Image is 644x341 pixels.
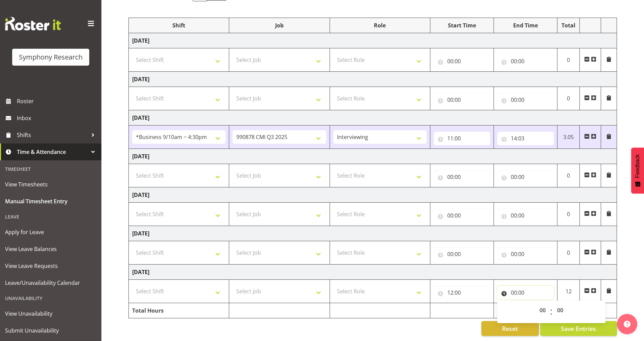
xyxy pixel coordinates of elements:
span: : [550,303,552,320]
td: 3.05 [557,126,580,149]
a: Leave/Unavailability Calendar [2,274,100,291]
span: View Timesheets [5,179,96,189]
span: Feedback [635,154,641,178]
a: Manual Timesheet Entry [2,193,100,210]
div: End Time [497,21,554,29]
div: Start Time [434,21,490,29]
span: Inbox [17,113,98,123]
td: [DATE] [129,226,617,241]
input: Click to select... [497,93,554,107]
td: [DATE] [129,72,617,87]
input: Click to select... [434,54,490,68]
div: Role [333,21,427,29]
div: Symphony Research [19,52,82,62]
input: Click to select... [434,209,490,222]
span: View Leave Balances [5,244,96,254]
input: Click to select... [497,286,554,299]
td: [DATE] [129,110,617,126]
button: Reset [481,321,539,336]
td: [DATE] [129,265,617,280]
input: Click to select... [497,170,554,184]
td: [DATE] [129,149,617,164]
div: Timesheet [2,162,100,176]
td: [DATE] [129,187,617,203]
td: 0 [557,48,580,72]
input: Click to select... [497,54,554,68]
div: Unavailability [2,291,100,305]
td: 0 [557,164,580,187]
a: Apply for Leave [2,224,100,241]
a: View Leave Requests [2,257,100,274]
input: Click to select... [434,247,490,261]
td: 0 [557,241,580,265]
td: 0 [557,203,580,226]
div: Shift [132,21,225,29]
a: Submit Unavailability [2,322,100,339]
span: Reset [502,324,518,333]
span: Roster [17,96,98,106]
span: Time & Attendance [17,147,88,157]
img: Rosterit website logo [5,17,61,30]
input: Click to select... [434,170,490,184]
td: 0 [557,87,580,110]
span: View Leave Requests [5,261,96,271]
span: Submit Unavailability [5,325,96,336]
a: View Leave Balances [2,241,100,257]
input: Click to select... [497,247,554,261]
input: Click to select... [434,132,490,145]
input: Click to select... [497,209,554,222]
span: Leave/Unavailability Calendar [5,278,96,288]
input: Click to select... [497,132,554,145]
a: View Unavailability [2,305,100,322]
td: [DATE] [129,33,617,48]
input: Click to select... [434,286,490,299]
span: View Unavailability [5,309,96,319]
div: Job [233,21,326,29]
span: Shifts [17,130,88,140]
img: help-xxl-2.png [624,321,630,327]
input: Click to select... [434,93,490,107]
div: Total [561,21,576,29]
button: Save Entries [540,321,617,336]
span: Apply for Leave [5,227,96,237]
div: Leave [2,210,100,224]
span: Save Entries [561,324,596,333]
a: View Timesheets [2,176,100,193]
button: Feedback - Show survey [631,147,644,194]
span: Manual Timesheet Entry [5,196,96,206]
td: 12 [557,280,580,303]
td: Total Hours [129,303,229,318]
